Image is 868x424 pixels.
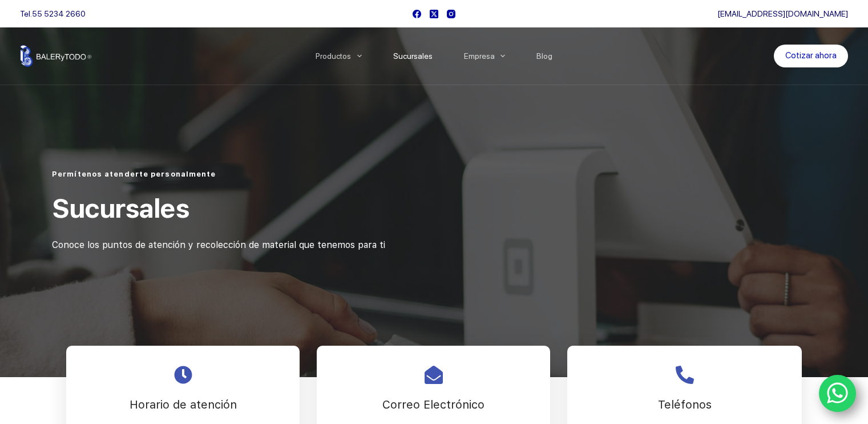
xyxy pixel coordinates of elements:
span: Conoce los puntos de atención y recolección de material que tenemos para ti [52,239,385,250]
span: Sucursales [52,193,189,224]
span: Correo Electrónico [382,398,485,411]
span: Tel. [20,9,86,18]
nav: Menu Principal [300,27,568,85]
a: 55 5234 2660 [32,9,86,18]
a: Facebook [413,10,421,18]
span: Permítenos atenderte personalmente [52,170,216,178]
span: Horario de atención [130,398,237,411]
a: Cotizar ahora [774,45,848,67]
a: [EMAIL_ADDRESS][DOMAIN_NAME] [717,9,848,18]
span: Teléfonos [658,398,712,411]
a: WhatsApp [819,375,857,413]
a: X (Twitter) [430,10,438,18]
img: Balerytodo [20,45,91,67]
a: Instagram [447,10,455,18]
